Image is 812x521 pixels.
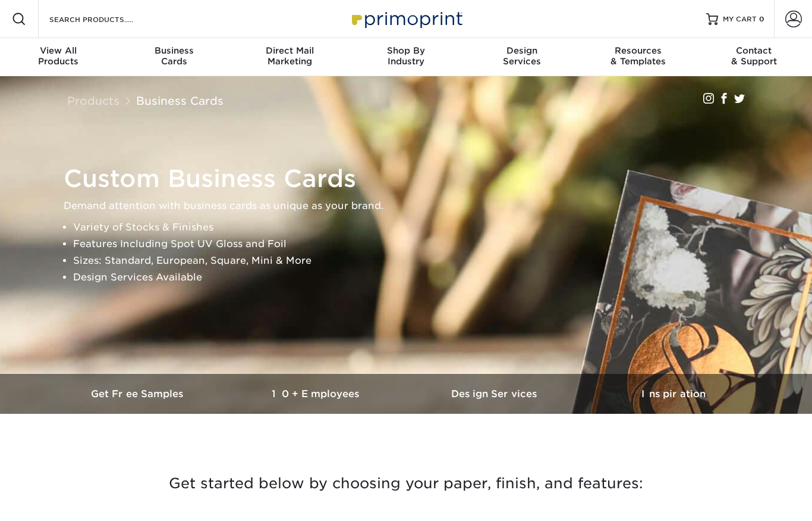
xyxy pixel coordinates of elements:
span: Direct Mail [232,45,348,56]
h1: Custom Business Cards [64,164,759,193]
li: Features Including Spot UV Gloss and Foil [73,236,759,252]
h3: Inspiration [584,388,763,400]
span: 0 [759,15,764,23]
a: Inspiration [584,374,763,414]
span: Shop By [348,45,464,56]
a: Contact& Support [696,38,812,76]
li: Variety of Stocks & Finishes [73,219,759,236]
a: Resources& Templates [580,38,696,76]
li: Sizes: Standard, European, Square, Mini & More [73,252,759,269]
a: BusinessCards [116,38,232,76]
a: DesignServices [464,38,580,76]
h3: Get Free Samples [49,388,228,400]
a: 10+ Employees [228,374,406,414]
div: & Templates [580,45,696,67]
div: Cards [116,45,232,67]
a: Direct MailMarketing [232,38,348,76]
div: Marketing [232,45,348,67]
h3: Design Services [406,388,584,400]
h3: 10+ Employees [228,388,406,400]
a: Design Services [406,374,584,414]
span: Contact [696,45,812,56]
div: Services [464,45,580,67]
a: Business Cards [136,94,224,107]
span: Design [464,45,580,56]
span: MY CART [723,14,757,24]
div: & Support [696,45,812,67]
a: Products [67,94,119,107]
h3: Get started below by choosing your paper, finish, and features: [58,457,754,510]
a: Get Free Samples [49,374,228,414]
li: Design Services Available [73,269,759,286]
a: Shop ByIndustry [348,38,464,76]
span: Business [116,45,232,56]
span: Resources [580,45,696,56]
div: Industry [348,45,464,67]
img: Primoprint [347,6,465,32]
p: Demand attention with business cards as unique as your brand. [64,198,759,214]
input: SEARCH PRODUCTS..... [48,12,164,26]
